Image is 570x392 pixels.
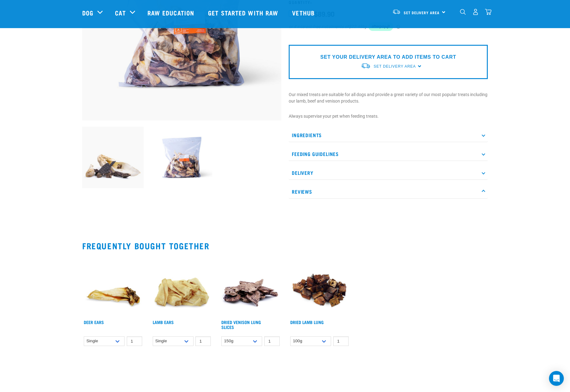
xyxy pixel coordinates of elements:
[320,53,456,61] p: SET YOUR DELIVERY AREA TO ADD ITEMS TO CART
[549,371,564,386] div: Open Intercom Messenger
[82,241,488,251] h2: Frequently bought together
[290,321,324,323] a: Dried Lamb Lung
[289,128,488,142] p: Ingredients
[82,255,144,317] img: A Deer Ear Treat For Pets
[151,127,213,188] img: Raw Essentials Mixed Dog Treats 2kg
[460,9,466,15] img: home-icon-1@2x.png
[472,9,479,15] img: user.png
[333,336,349,346] input: 1
[202,0,286,25] a: Get started with Raw
[404,11,440,14] span: Set Delivery Area
[264,336,280,346] input: 1
[82,127,144,188] img: Pile Of Mixed Pet Treats
[361,63,371,69] img: van-moving.png
[289,255,350,317] img: Pile Of Dried Lamb Lungs For Pets
[151,255,213,317] img: Pile Of Lamb Ears Treat For Pets
[289,185,488,199] p: Reviews
[153,321,174,323] a: Lamb Ears
[485,9,491,15] img: home-icon@2x.png
[115,8,125,17] a: Cat
[289,91,488,104] p: Our mixed treats are suitable for all dogs and provide a great variety of our most popular treats...
[289,166,488,180] p: Delivery
[195,336,211,346] input: 1
[141,0,202,25] a: Raw Education
[220,255,281,317] img: 1304 Venison Lung Slices 01
[82,8,93,17] a: Dog
[289,113,488,120] p: Always supervise your pet when feeding treats.
[374,64,416,69] span: Set Delivery Area
[221,321,261,328] a: Dried Venison Lung Slices
[289,147,488,161] p: Feeding Guidelines
[392,9,401,15] img: van-moving.png
[127,336,142,346] input: 1
[84,321,104,323] a: Deer Ears
[286,0,322,25] a: Vethub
